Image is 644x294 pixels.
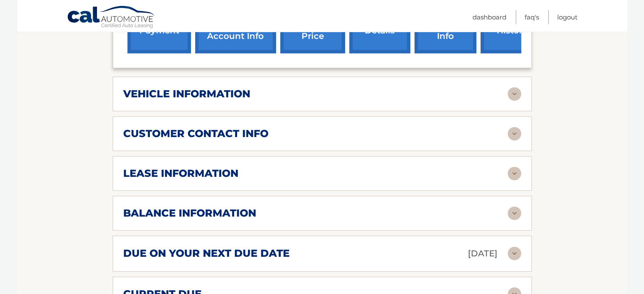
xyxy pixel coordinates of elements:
[508,167,521,180] img: accordion-rest.svg
[557,10,578,24] a: Logout
[123,207,256,220] h2: balance information
[525,10,539,24] a: FAQ's
[123,167,238,180] h2: lease information
[123,247,290,260] h2: due on your next due date
[123,88,250,100] h2: vehicle information
[123,127,268,140] h2: customer contact info
[508,206,521,220] img: accordion-rest.svg
[468,246,498,261] p: [DATE]
[67,5,156,30] a: Cal Automotive
[508,247,521,260] img: accordion-rest.svg
[508,87,521,101] img: accordion-rest.svg
[473,10,506,24] a: Dashboard
[508,127,521,140] img: accordion-rest.svg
